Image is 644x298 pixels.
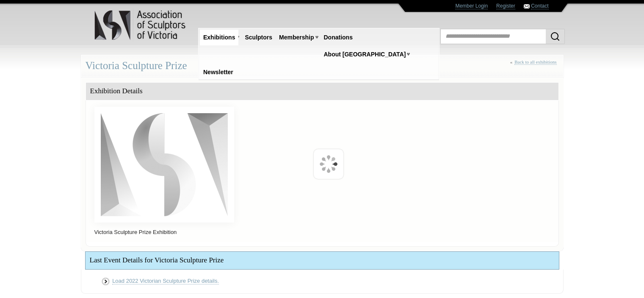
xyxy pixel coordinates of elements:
a: Membership [276,30,317,45]
a: Newsletter [200,64,237,80]
div: Victoria Sculpture Prize [81,55,564,77]
a: About [GEOGRAPHIC_DATA] [321,47,409,62]
a: Donations [321,30,356,45]
img: View 2022 Victorian Sculpture Prize [100,276,111,287]
div: Exhibition Details [86,83,558,100]
a: Register [496,3,515,9]
a: Contact [531,3,548,9]
img: Search [550,31,560,42]
img: 7da3117c7a75b396d93f6f5c2ab1cef19a361f6b.png [94,107,234,223]
a: Load 2022 Victorian Sculpture Prize details. [112,278,219,284]
img: Contact ASV [524,4,530,8]
a: Sculptors [241,30,276,45]
div: « [510,59,559,74]
a: Back to all exhibitions [514,59,556,65]
a: Member Login [455,3,488,9]
p: Victoria Sculpture Prize Exhibition [90,227,554,238]
a: Exhibitions [200,30,238,45]
img: logo.png [94,8,187,42]
div: Last Event Details for Victoria Sculpture Prize [86,252,559,269]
